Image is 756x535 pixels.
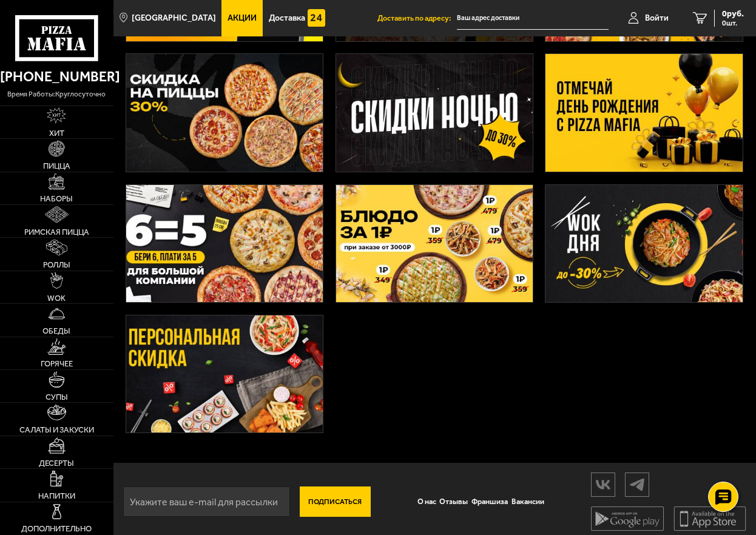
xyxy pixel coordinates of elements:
span: Доставка [269,14,305,22]
span: Пицца [43,162,70,170]
input: Ваш адрес доставки [457,7,608,30]
span: Римская пицца [24,228,89,236]
span: Обеды [42,327,70,335]
span: Хит [49,129,64,137]
span: Войти [645,14,669,22]
a: О нас [416,490,438,514]
span: [GEOGRAPHIC_DATA] [132,14,216,22]
span: Дополнительно [21,525,92,533]
span: Акции [228,14,257,22]
span: Роллы [43,261,70,269]
span: Напитки [38,492,75,500]
span: Горячее [41,360,73,368]
span: WOK [47,294,66,302]
button: Подписаться [300,486,371,517]
span: Доставить по адресу: [377,15,457,22]
span: 0 шт. [722,19,744,27]
img: vk [592,474,615,495]
a: Отзывы [438,490,470,514]
input: Укажите ваш e-mail для рассылки [123,486,290,517]
a: Франшиза [470,490,510,514]
a: Вакансии [510,490,546,514]
img: 15daf4d41897b9f0e9f617042186c801.svg [308,9,325,27]
span: Супы [46,393,68,401]
img: tg [626,474,649,495]
span: Салаты и закуски [19,426,94,434]
span: Десерты [39,459,74,467]
span: Наборы [40,195,73,203]
span: 0 руб. [722,10,744,18]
